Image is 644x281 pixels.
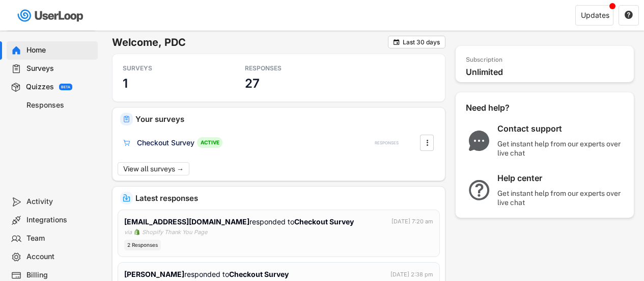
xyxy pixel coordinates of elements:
[394,38,400,46] text: 
[134,229,140,235] img: 1156660_ecommerce_logo_shopify_icon%20%281%29.png
[118,162,189,175] button: View all surveys →
[124,269,291,279] div: responded to
[426,137,428,148] text: 
[581,12,609,19] div: Updates
[123,64,214,72] div: SURVEYS
[375,140,399,146] div: RESPONSES
[26,270,94,280] div: Billing
[26,45,94,55] div: Home
[26,197,94,207] div: Activity
[391,217,433,226] div: [DATE] 7:20 am
[497,123,625,134] div: Contact support
[142,228,207,237] div: Shopify Thank You Page
[124,240,161,250] div: 2 Responses
[15,5,87,26] img: userloop-logo-01.svg
[403,39,440,45] div: Last 30 days
[497,139,625,158] div: Get instant help from our experts over live chat
[112,36,388,49] h6: Welcome, PDC
[61,85,70,89] div: BETA
[135,194,437,202] div: Latest responses
[294,217,354,226] strong: Checkout Survey
[245,64,337,72] div: RESPONSES
[466,67,629,78] div: Unlimited
[26,252,94,262] div: Account
[26,64,94,73] div: Surveys
[26,215,94,225] div: Integrations
[497,189,625,207] div: Get instant help from our experts over live chat
[625,10,633,19] text: 
[466,180,492,200] img: QuestionMarkInverseMajor.svg
[393,38,400,46] button: 
[124,270,184,278] strong: [PERSON_NAME]
[124,217,249,226] strong: [EMAIL_ADDRESS][DOMAIN_NAME]
[624,11,633,20] button: 
[466,131,492,151] img: ChatMajor.svg
[229,270,289,278] strong: Checkout Survey
[26,234,94,243] div: Team
[197,137,222,148] div: ACTIVE
[135,115,437,123] div: Your surveys
[137,138,194,148] div: Checkout Survey
[124,228,132,237] div: via
[466,56,502,64] div: Subscription
[123,194,130,202] img: IncomingMajor.svg
[26,100,94,110] div: Responses
[497,173,625,184] div: Help center
[124,216,354,227] div: responded to
[26,82,54,92] div: Quizzes
[123,75,128,91] h3: 1
[245,75,260,91] h3: 27
[422,135,432,150] button: 
[390,270,433,279] div: [DATE] 2:38 pm
[466,103,537,113] div: Need help?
